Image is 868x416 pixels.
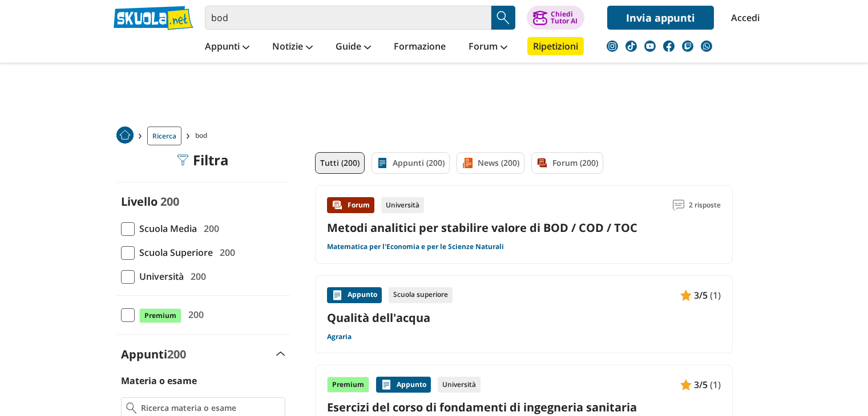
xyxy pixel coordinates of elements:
img: Forum contenuto [332,199,343,211]
a: Invia appunti [607,6,714,30]
span: Università [135,269,184,284]
label: Appunti [121,346,186,362]
img: youtube [644,40,656,52]
div: Università [381,197,424,213]
span: bod [195,127,212,145]
a: News (200) [457,152,524,174]
span: (1) [710,377,721,392]
div: Scuola superiore [389,287,453,303]
a: Home [116,127,134,145]
span: 200 [160,194,179,209]
img: Forum filtro contenuto [536,157,548,169]
label: Livello [121,194,158,209]
input: Ricerca materia o esame [141,402,280,414]
span: 200 [215,245,235,260]
img: Appunti contenuto [332,289,343,301]
img: facebook [663,40,675,52]
a: Ripetizioni [527,37,584,55]
a: Esercizi del corso di fondamenti di ingegneria sanitaria [327,399,721,415]
img: Cerca appunti, riassunti o versioni [495,9,512,26]
img: tiktok [625,40,637,52]
span: Premium [139,308,181,323]
img: News filtro contenuto [462,157,473,169]
div: Premium [327,377,369,393]
label: Materia o esame [121,374,197,387]
img: Apri e chiudi sezione [276,352,285,356]
img: Filtra filtri mobile [177,154,188,166]
img: Home [116,127,134,144]
span: Scuola Media [135,221,197,236]
button: ChiediTutor AI [527,6,584,30]
a: Forum [466,37,510,58]
span: 200 [184,307,204,322]
a: Formazione [391,37,449,58]
span: 200 [199,221,219,236]
a: Qualità dell'acqua [327,310,721,325]
img: twitch [682,40,693,52]
a: Metodi analitici per stabilire valore di BOD / COD / TOC [327,220,637,235]
span: Scuola Superiore [135,245,213,260]
img: Commenti lettura [673,199,684,211]
div: Forum [327,197,374,213]
span: 200 [186,269,206,284]
span: 3/5 [694,377,708,392]
span: 2 risposte [689,197,721,213]
a: Appunti (200) [372,152,450,174]
input: Cerca appunti, riassunti o versioni [205,6,491,30]
a: Appunti [202,37,252,58]
a: Accedi [731,6,755,30]
div: Appunto [376,377,431,393]
img: Appunti filtro contenuto [377,157,388,169]
a: Notizie [269,37,316,58]
a: Guide [333,37,374,58]
img: instagram [607,40,618,52]
span: (1) [710,288,721,303]
a: Ricerca [147,127,181,145]
span: 3/5 [694,288,708,303]
div: Chiedi Tutor AI [551,11,578,25]
span: 200 [167,346,186,362]
img: Ricerca materia o esame [126,402,137,414]
button: Search Button [491,6,515,30]
div: Appunto [327,287,382,303]
a: Forum (200) [531,152,603,174]
img: WhatsApp [701,40,712,52]
img: Appunti contenuto [680,379,692,390]
a: Agraria [327,332,352,341]
img: Appunti contenuto [381,379,392,390]
div: Università [438,377,481,393]
a: Tutti (200) [315,152,365,174]
div: Filtra [177,152,229,168]
a: Matematica per l'Economia e per le Scienze Naturali [327,242,504,251]
img: Appunti contenuto [680,289,692,301]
